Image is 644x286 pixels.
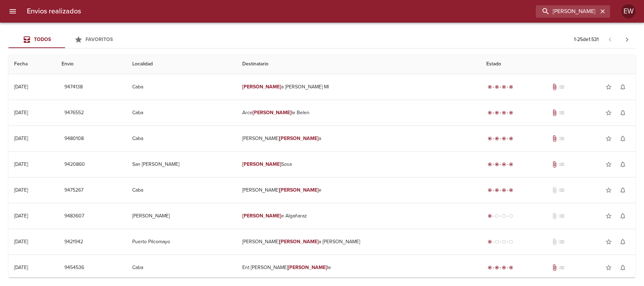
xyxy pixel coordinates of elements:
[509,162,513,167] span: radio_button_checked
[551,264,558,271] span: Tiene documentos adjuntos
[619,187,626,194] span: notifications_none
[127,255,237,280] td: Caba
[551,135,558,142] span: Tiene documentos adjuntos
[616,235,630,249] button: Activar notificaciones
[127,203,237,229] td: [PERSON_NAME]
[14,110,28,116] div: [DATE]
[488,265,492,270] span: radio_button_checked
[14,84,28,90] div: [DATE]
[602,36,619,43] span: Pagina anterior
[558,161,565,168] span: No tiene pedido asociado
[616,132,630,146] button: Activar notificaciones
[486,212,515,220] div: Generado
[242,84,282,90] em: [PERSON_NAME]
[14,239,28,245] div: [DATE]
[502,265,506,270] span: radio_button_checked
[616,209,630,223] button: Activar notificaciones
[509,111,513,115] span: radio_button_checked
[574,36,599,43] p: 1 - 25 de 1.531
[619,238,626,245] span: notifications_none
[495,162,499,167] span: radio_button_checked
[62,210,87,223] button: 9483607
[502,214,506,218] span: radio_button_unchecked
[605,161,612,168] span: star_border
[237,54,481,74] th: Destinatario
[488,240,492,244] span: radio_button_checked
[486,264,515,271] div: Entregado
[237,177,481,203] td: [PERSON_NAME] e
[509,214,513,218] span: radio_button_unchecked
[242,213,282,219] em: [PERSON_NAME]
[64,186,83,195] span: 9475267
[237,74,481,100] td: a [PERSON_NAME] Ml
[62,158,88,171] button: 9420860
[509,240,513,244] span: radio_button_unchecked
[64,263,84,272] span: 9454536
[558,187,565,194] span: No tiene pedido asociado
[616,261,630,275] button: Activar notificaciones
[488,214,492,218] span: radio_button_checked
[551,83,558,91] span: Tiene documentos adjuntos
[605,83,612,91] span: star_border
[605,264,612,271] span: star_border
[8,54,56,74] th: Fecha
[127,74,237,100] td: Caba
[64,160,85,169] span: 9420860
[62,235,86,249] button: 9421942
[551,238,558,245] span: No tiene documentos adjuntos
[551,109,558,116] span: Tiene documentos adjuntos
[4,3,21,20] button: menu
[486,83,515,91] div: Entregado
[481,54,636,74] th: Estado
[551,187,558,194] span: No tiene documentos adjuntos
[8,31,122,48] div: Tabs Envios
[605,109,612,116] span: star_border
[558,135,565,142] span: No tiene pedido asociado
[127,100,237,126] td: Caba
[616,157,630,171] button: Activar notificaciones
[616,80,630,94] button: Activar notificaciones
[127,152,237,177] td: San [PERSON_NAME]
[237,229,481,255] td: [PERSON_NAME] a [PERSON_NAME]
[62,106,87,119] button: 9476552
[127,54,237,74] th: Localidad
[509,136,513,141] span: radio_button_checked
[279,187,319,193] em: [PERSON_NAME]
[602,235,616,249] button: Agregar a favoritos
[619,212,626,220] span: notifications_none
[602,157,616,171] button: Agregar a favoritos
[502,85,506,89] span: radio_button_checked
[602,132,616,146] button: Agregar a favoritos
[495,85,499,89] span: radio_button_checked
[64,238,83,246] span: 9421942
[509,85,513,89] span: radio_button_checked
[602,183,616,197] button: Agregar a favoritos
[488,188,492,192] span: radio_button_checked
[34,36,51,42] span: Todos
[127,126,237,151] td: Caba
[237,152,481,177] td: Sosa
[619,31,636,48] span: Pagina siguiente
[486,109,515,116] div: Entregado
[619,161,626,168] span: notifications_none
[237,255,481,280] td: Ent [PERSON_NAME] le
[536,5,598,18] input: buscar
[488,136,492,141] span: radio_button_checked
[488,162,492,167] span: radio_button_checked
[602,209,616,223] button: Agregar a favoritos
[279,239,319,245] em: [PERSON_NAME]
[27,6,81,17] h6: Envios realizados
[621,4,636,18] div: Abrir información de usuario
[288,264,327,270] em: [PERSON_NAME]
[279,135,319,141] em: [PERSON_NAME]
[619,83,626,91] span: notifications_none
[237,100,481,126] td: Arce le Belen
[86,36,113,42] span: Favoritos
[602,106,616,120] button: Agregar a favoritos
[253,110,292,116] em: [PERSON_NAME]
[242,161,282,167] em: [PERSON_NAME]
[486,161,515,168] div: Entregado
[486,238,515,245] div: Generado
[502,111,506,115] span: radio_button_checked
[127,229,237,255] td: Puerto Pilcomayo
